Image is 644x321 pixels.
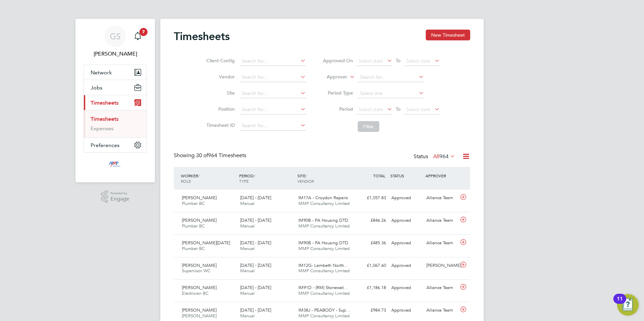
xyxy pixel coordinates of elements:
span: TOTAL [373,173,385,178]
a: Powered byEngage [101,190,130,203]
button: Open Resource Center, 11 new notifications [617,294,639,316]
span: IM38J - PEABODY - Sup… [298,307,350,313]
span: MMP Consultancy Limited [298,268,350,274]
span: [PERSON_NAME] [182,313,217,319]
div: Approved [389,238,424,249]
div: Alliance Team [424,192,459,204]
div: £1,057.83 [354,192,389,204]
span: Powered by [110,190,129,196]
span: IM90B - PA Housing DTD [298,240,348,246]
span: [PERSON_NAME] [182,195,217,201]
label: All [433,153,455,160]
input: Search for... [239,121,306,131]
span: [PERSON_NAME] [182,217,217,223]
span: IM17A - Croydon Repairs [298,195,348,201]
button: Preferences [84,138,147,152]
span: [DATE] - [DATE] [240,240,271,246]
div: Approved [389,305,424,316]
span: Plumber BC [182,246,205,251]
span: TYPE [239,178,249,184]
span: Plumber BC [182,223,205,229]
span: Select date [406,58,430,64]
label: Position [204,106,235,112]
a: Go to home page [84,159,147,170]
span: To [394,56,402,65]
img: mmpconsultancy-logo-retina.png [106,159,125,170]
span: Manual [240,290,255,296]
span: To [394,105,402,113]
a: Timesheets [91,116,119,122]
span: Jobs [91,84,102,91]
button: Jobs [84,80,147,95]
div: Timesheets [84,110,147,137]
span: / [254,173,255,178]
label: Client Config [204,58,235,64]
input: Select one [358,89,424,98]
span: IM91D - (RM) Stonewat… [298,285,348,290]
div: £1,067.60 [354,260,389,271]
span: MMP Consultancy Limited [298,313,350,319]
span: 964 Timesheets [196,152,246,159]
button: New Timesheet [426,30,470,40]
span: Select date [359,58,383,64]
span: Manual [240,201,255,206]
div: STATUS [389,170,424,182]
span: 7 [139,28,148,36]
span: Select date [359,106,383,112]
span: 964 [440,153,449,160]
input: Search for... [239,73,306,82]
span: George Stacey [84,50,147,58]
div: PERIOD [237,170,296,187]
label: Period Type [323,90,353,96]
span: [PERSON_NAME] [182,285,217,290]
button: Network [84,65,147,80]
span: Engage [110,196,129,202]
div: £485.36 [354,238,389,249]
span: [DATE] - [DATE] [240,195,271,201]
div: SITE [296,170,354,187]
nav: Main navigation [75,19,155,182]
span: Manual [240,313,255,319]
span: ROLE [181,178,191,184]
span: Electrician BC [182,290,208,296]
div: Alliance Team [424,238,459,249]
label: Site [204,90,235,96]
span: MMP Consultancy Limited [298,246,350,251]
span: [PERSON_NAME][DATE] [182,240,230,246]
div: Approved [389,192,424,204]
span: Manual [240,246,255,251]
span: GS [110,32,121,41]
span: Plumber BC [182,201,205,206]
div: Alliance Team [424,282,459,293]
div: £1,186.18 [354,282,389,293]
span: MMP Consultancy Limited [298,223,350,229]
span: [DATE] - [DATE] [240,262,271,268]
span: Supervisor WC [182,268,211,274]
span: 30 of [196,152,208,159]
h2: Timesheets [174,30,230,43]
span: / [198,173,199,178]
label: Period [323,106,353,112]
div: WORKER [179,170,237,187]
div: £846.26 [354,215,389,226]
label: Approver [317,74,347,80]
span: [DATE] - [DATE] [240,285,271,290]
span: [DATE] - [DATE] [240,217,271,223]
input: Search for... [358,73,424,82]
div: £984.73 [354,305,389,316]
div: Approved [389,260,424,271]
span: MMP Consultancy Limited [298,290,350,296]
div: 11 [617,299,623,308]
span: Manual [240,223,255,229]
a: Expenses [91,125,114,132]
span: Select date [406,106,430,112]
label: Timesheet ID [204,122,235,128]
div: Approved [389,282,424,293]
div: Approved [389,215,424,226]
span: [PERSON_NAME] [182,262,217,268]
input: Search for... [239,105,306,114]
label: Approved On [323,58,353,64]
span: IM90B - PA Housing DTD [298,217,348,223]
a: 7 [131,26,144,47]
input: Search for... [239,57,306,66]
